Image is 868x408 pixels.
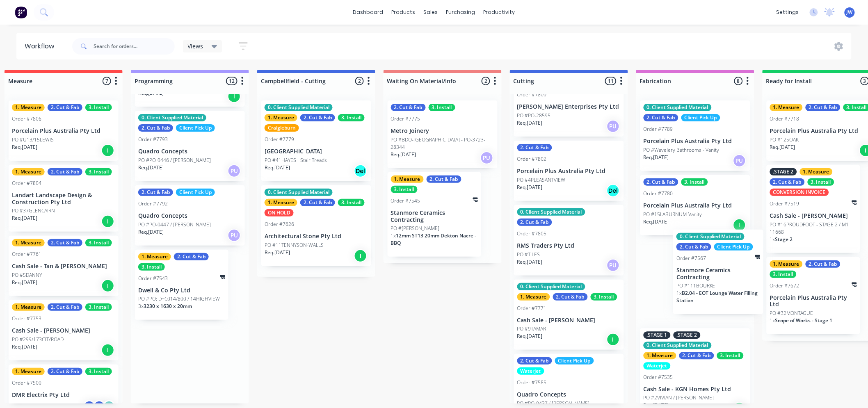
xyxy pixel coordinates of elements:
span: 11 [605,77,617,85]
span: 2 [355,77,364,85]
div: settings [772,6,803,18]
input: Enter column name… [640,77,721,85]
span: 8 [734,77,743,85]
img: Factory [15,6,27,18]
input: Enter column name… [514,77,594,85]
span: 2 [482,77,490,85]
div: purchasing [442,6,480,18]
a: dashboard [349,6,388,18]
span: Views [188,42,203,50]
div: products [388,6,420,18]
span: 12 [226,77,238,85]
input: Enter column name… [135,77,215,85]
span: 7 [103,77,111,85]
input: Search for orders... [94,38,175,55]
div: Workflow [25,41,58,51]
div: productivity [480,6,519,18]
input: Enter column name… [387,77,468,85]
input: Enter column name… [766,77,847,85]
span: JW [847,9,853,16]
div: sales [420,6,442,18]
input: Enter column name… [261,77,342,85]
input: Enter column name… [8,77,89,85]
